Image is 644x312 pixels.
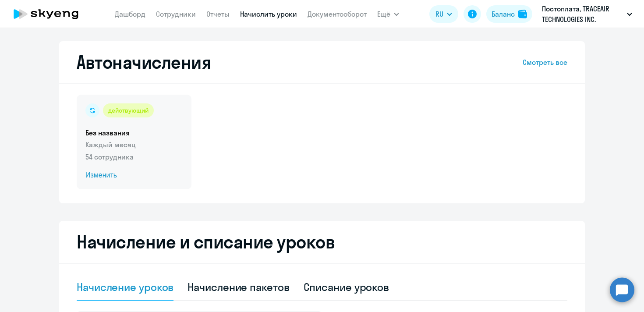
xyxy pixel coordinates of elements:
span: Ещё [377,9,390,19]
div: действующий [103,103,154,117]
div: Начисление уроков [77,280,173,294]
img: balance [518,10,527,18]
a: Сотрудники [156,10,196,18]
h5: Без названия [85,128,183,138]
button: Балансbalance [486,5,532,23]
h2: Автоначисления [77,52,211,73]
p: Постоплата, TRACEAIR TECHNOLOGIES INC. [542,4,623,25]
a: Документооборот [308,10,367,18]
a: Дашборд [115,10,145,18]
h2: Начисление и списание уроков [77,231,567,252]
button: RU [429,5,458,23]
a: Начислить уроки [240,10,297,18]
a: Смотреть все [523,57,567,67]
p: Каждый месяц [85,139,183,150]
a: Отчеты [206,10,230,18]
span: Изменить [85,170,183,181]
button: Постоплата, TRACEAIR TECHNOLOGIES INC. [538,4,637,25]
span: RU [435,9,443,19]
p: 54 сотрудника [85,152,183,162]
div: Начисление пакетов [188,280,289,294]
button: Ещё [377,5,399,23]
div: Списание уроков [304,280,389,294]
div: Баланс [492,9,515,19]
